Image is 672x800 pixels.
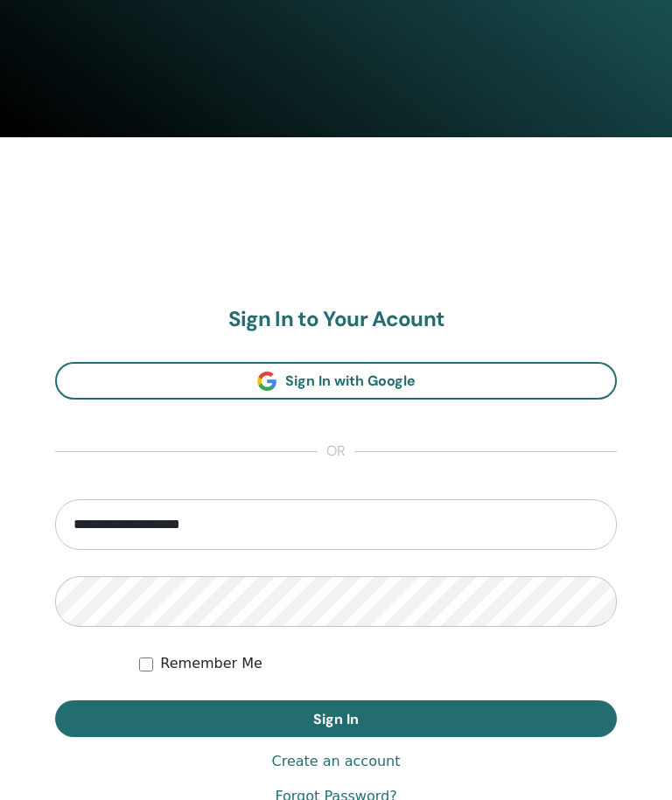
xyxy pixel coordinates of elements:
[285,372,416,390] span: Sign In with Google
[160,653,262,674] label: Remember Me
[313,710,359,728] span: Sign In
[139,653,617,674] div: Keep me authenticated indefinitely or until I manually logout
[318,442,354,463] span: or
[55,362,617,400] a: Sign In with Google
[55,307,617,332] h2: Sign In to Your Acount
[55,700,617,737] button: Sign In
[271,751,400,772] a: Create an account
